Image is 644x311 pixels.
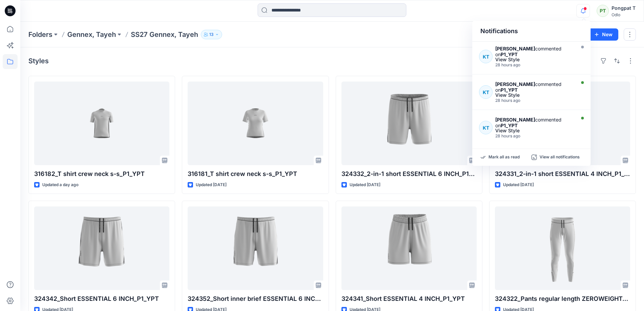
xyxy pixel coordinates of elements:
[495,117,574,128] div: commented on
[341,294,477,304] p: 324341_Short ESSENTIAL 4 INCH_P1_YPT
[67,30,116,39] a: Gennex, Tayeh
[34,82,169,165] a: 316182_T shirt crew neck s-s_P1_YPT
[501,123,518,128] strong: P1_YPT
[188,294,323,304] p: 324352_Short inner brief ESSENTIAL 6 INCH_P1_YPT
[201,30,222,39] button: 13
[479,85,493,99] div: KT
[488,154,520,160] p: Mark all as read
[34,169,169,179] p: 316182_T shirt crew neck s-s_P1_YPT
[479,121,493,134] div: KT
[188,169,323,179] p: 316181_T shirt crew neck s-s_P1_YPT
[209,31,214,38] p: 13
[131,30,198,39] p: SS27 Gennex, Tayeh
[495,46,535,51] strong: [PERSON_NAME]
[495,57,574,62] div: View Style
[495,294,630,304] p: 324322_Pants regular length ZEROWEIGHT_P1_YPT
[503,181,534,188] p: Updated [DATE]
[472,21,591,42] div: Notifications
[188,82,323,165] a: 316181_T shirt crew neck s-s_P1_YPT
[495,117,535,123] strong: [PERSON_NAME]
[188,206,323,290] a: 324352_Short inner brief ESSENTIAL 6 INCH_P1_YPT
[495,98,574,103] div: Tuesday, September 16, 2025 04:24
[501,87,518,93] strong: P1_YPT
[495,128,574,133] div: View Style
[495,134,574,138] div: Tuesday, September 16, 2025 04:14
[34,294,169,304] p: 324342_Short ESSENTIAL 6 INCH_P1_YPT
[28,57,49,65] h4: Styles
[495,81,574,93] div: commented on
[495,63,574,67] div: Tuesday, September 16, 2025 04:31
[495,206,630,290] a: 324322_Pants regular length ZEROWEIGHT_P1_YPT
[28,30,52,39] a: Folders
[350,181,380,188] p: Updated [DATE]
[341,82,477,165] a: 324332_2-in-1 short ESSENTIAL 6 INCH_P1_YPT
[42,181,78,188] p: Updated a day ago
[540,154,580,160] p: View all notifications
[495,81,535,87] strong: [PERSON_NAME]
[34,206,169,290] a: 324342_Short ESSENTIAL 6 INCH_P1_YPT
[495,169,630,179] p: 324331_2-in-1 short ESSENTIAL 4 INCH_P1_YPT
[341,206,477,290] a: 324341_Short ESSENTIAL 4 INCH_P1_YPT
[196,181,226,188] p: Updated [DATE]
[495,46,574,57] div: commented on
[479,50,493,63] div: KT
[341,169,477,179] p: 324332_2-in-1 short ESSENTIAL 6 INCH_P1_YPT
[588,28,618,41] button: New
[612,4,636,12] div: Pongpat T
[612,12,636,17] div: Odlo
[501,51,518,57] strong: P1_YPT
[495,93,574,97] div: View Style
[597,5,609,17] div: PT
